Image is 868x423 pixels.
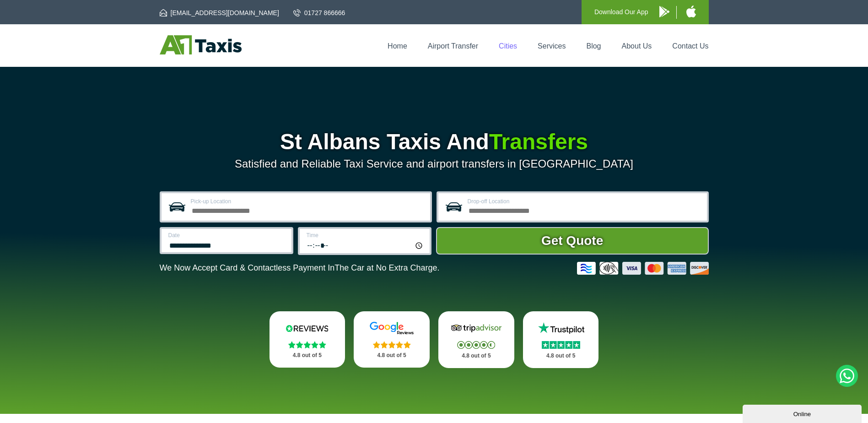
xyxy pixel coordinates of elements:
[160,157,709,170] p: Satisfied and Reliable Taxi Service and airport transfers in [GEOGRAPHIC_DATA]
[160,263,440,273] p: We Now Accept Card & Contactless Payment In
[534,321,588,335] img: Trustpilot
[586,42,601,50] a: Blog
[577,262,709,275] img: Credit And Debit Cards
[457,341,495,349] img: Stars
[160,35,242,54] img: A1 Taxis St Albans LTD
[364,321,419,335] img: Google
[523,311,599,368] a: Trustpilot Stars 4.8 out of 5
[307,233,424,238] label: Time
[438,311,514,368] a: Tripadvisor Stars 4.8 out of 5
[659,6,669,17] img: A1 Taxis Android App
[280,350,335,361] p: 4.8 out of 5
[448,350,504,362] p: 4.8 out of 5
[622,42,652,50] a: About Us
[499,42,517,50] a: Cities
[288,341,326,348] img: Stars
[686,5,696,17] img: A1 Taxis iPhone App
[191,199,425,204] label: Pick-up Location
[334,263,439,272] span: The Car at No Extra Charge.
[293,8,345,17] a: 01727 866666
[354,311,430,368] a: Google Stars 4.8 out of 5
[594,6,648,18] p: Download Our App
[468,199,701,204] label: Drop-off Location
[168,233,286,238] label: Date
[533,350,589,362] p: 4.8 out of 5
[364,350,420,361] p: 4.8 out of 5
[270,311,345,368] a: Reviews.io Stars 4.8 out of 5
[280,321,334,335] img: Reviews.io
[672,42,708,50] a: Contact Us
[160,8,279,17] a: [EMAIL_ADDRESS][DOMAIN_NAME]
[538,42,566,50] a: Services
[160,131,709,153] h1: St Albans Taxis And
[436,227,709,255] button: Get Quote
[428,42,478,50] a: Airport Transfer
[489,130,588,154] span: Transfers
[388,42,407,50] a: Home
[373,341,411,348] img: Stars
[449,321,504,335] img: Tripadvisor
[542,341,580,349] img: Stars
[743,403,863,423] iframe: chat widget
